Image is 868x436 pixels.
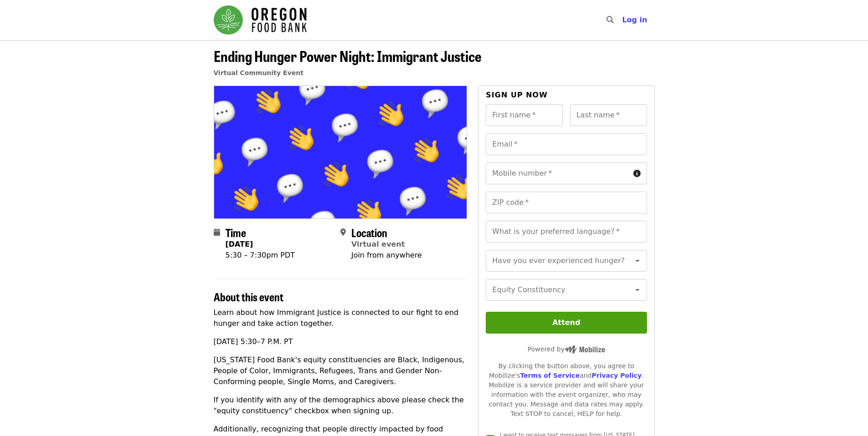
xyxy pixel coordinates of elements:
strong: [DATE] [226,240,253,248]
span: Ending Hunger Power Night: Immigrant Justice [214,45,482,66]
div: By clicking the button above, you agree to Mobilize's and . Mobilize is a service provider and wi... [486,361,647,419]
button: Open [631,254,644,267]
a: Terms of Service [520,372,580,379]
input: Mobile number [486,162,629,184]
span: Time [226,224,246,240]
input: Last name [570,104,647,126]
p: Learn about how Immigrant Justice is connected to our fight to end hunger and take action together. [214,307,467,329]
span: Join from anywhere [351,251,422,259]
button: Attend [486,312,647,334]
span: Powered by [528,345,605,353]
input: Email [486,133,647,155]
button: Log in [615,11,654,29]
span: Log in [622,15,647,24]
span: Sign up now [486,91,548,99]
a: Privacy Policy [591,372,642,379]
p: [US_STATE] Food Bank's equity constituencies are Black, Indigenous, People of Color, Immigrants, ... [214,355,467,387]
img: Oregon Food Bank - Home [214,5,307,35]
img: Powered by Mobilize [565,345,605,354]
img: Ending Hunger Power Night: Immigrant Justice organized by Oregon Food Bank [214,86,467,218]
input: What is your preferred language? [486,221,647,243]
input: ZIP code [486,192,647,213]
button: Open [631,284,644,296]
input: Search [619,9,627,31]
span: About this event [214,289,283,304]
div: 5:30 – 7:30pm PDT [226,250,295,261]
input: First name [486,104,563,126]
a: Virtual Community Event [214,69,303,76]
i: map-marker-alt icon [340,228,346,237]
i: search icon [606,15,614,24]
span: Location [351,224,387,240]
p: If you identify with any of the demographics above please check the "equity constituency" checkbo... [214,395,467,416]
i: circle-info icon [633,169,641,178]
a: Virtual event [351,240,405,248]
i: calendar icon [214,228,220,237]
p: [DATE] 5:30–7 P.M. PT [214,336,467,347]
